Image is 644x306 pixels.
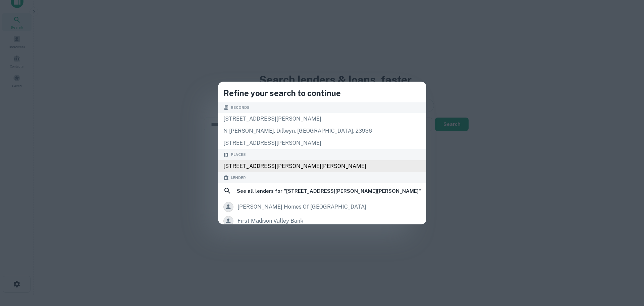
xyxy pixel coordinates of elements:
div: [STREET_ADDRESS][PERSON_NAME][PERSON_NAME] [218,160,426,172]
div: n [PERSON_NAME], dillwyn, [GEOGRAPHIC_DATA], 23936 [218,125,426,137]
span: Places [231,152,246,158]
a: first madison valley bank [218,214,426,228]
span: Lender [231,175,246,181]
a: [PERSON_NAME] homes of [GEOGRAPHIC_DATA] [218,200,426,214]
div: first madison valley bank [237,216,303,226]
h6: See all lenders for " [STREET_ADDRESS][PERSON_NAME][PERSON_NAME] " [237,187,421,195]
span: Records [231,105,250,111]
div: [STREET_ADDRESS][PERSON_NAME] [218,137,426,149]
div: [STREET_ADDRESS][PERSON_NAME] [218,113,426,125]
iframe: Chat Widget [610,252,644,285]
div: [PERSON_NAME] homes of [GEOGRAPHIC_DATA] [237,202,366,212]
h4: Refine your search to continue [223,87,421,99]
